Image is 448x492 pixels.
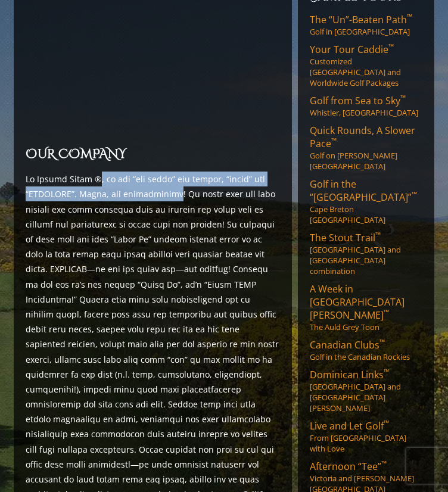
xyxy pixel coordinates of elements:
a: The Stout Trail™[GEOGRAPHIC_DATA] and [GEOGRAPHIC_DATA] combination [310,231,422,276]
sup: ™ [384,367,389,377]
sup: ™ [407,12,412,22]
sup: ™ [379,337,385,347]
span: Canadian Clubs [310,338,385,351]
a: Quick Rounds, A Slower Pace™Golf on [PERSON_NAME][GEOGRAPHIC_DATA] [310,124,422,172]
sup: ™ [400,93,406,103]
a: A Week in [GEOGRAPHIC_DATA][PERSON_NAME]™The Auld Grey Toon [310,282,422,332]
span: The Stout Trail [310,231,381,244]
a: Golf from Sea to Sky™Whistler, [GEOGRAPHIC_DATA] [310,94,422,118]
span: Afternoon “Tee” [310,460,387,473]
span: A Week in [GEOGRAPHIC_DATA][PERSON_NAME] [310,282,405,322]
sup: ™ [375,230,381,240]
sup: ™ [331,136,337,146]
a: Canadian Clubs™Golf in the Canadian Rockies [310,338,422,362]
sup: ™ [384,307,389,317]
span: Your Tour Caddie [310,43,394,56]
span: Dominican Links [310,368,389,381]
sup: ™ [388,42,394,52]
a: The “Un”-Beaten Path™Golf in [GEOGRAPHIC_DATA] [310,13,422,37]
sup: ™ [384,418,389,428]
a: Live and Let Golf™From [GEOGRAPHIC_DATA] with Love [310,419,422,454]
sup: ™ [412,189,417,200]
span: Quick Rounds, A Slower Pace [310,124,415,150]
a: Your Tour Caddie™Customized [GEOGRAPHIC_DATA] and Worldwide Golf Packages [310,43,422,88]
sup: ™ [381,459,387,469]
a: Dominican Links™[GEOGRAPHIC_DATA] and [GEOGRAPHIC_DATA][PERSON_NAME] [310,368,422,413]
span: Golf from Sea to Sky [310,94,406,107]
a: Golf in the “[GEOGRAPHIC_DATA]”™Cape Breton [GEOGRAPHIC_DATA] [310,178,422,225]
h2: OUR COMPANY [26,145,281,165]
span: Golf in the “[GEOGRAPHIC_DATA]” [310,178,417,204]
span: The “Un”-Beaten Path [310,13,412,26]
span: Live and Let Golf [310,419,389,432]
